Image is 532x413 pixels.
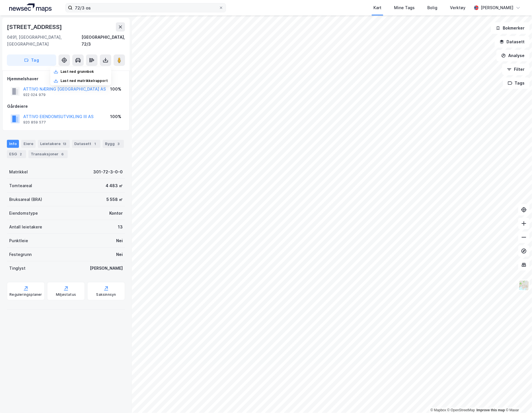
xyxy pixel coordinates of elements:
div: 4 483 ㎡ [106,182,123,189]
div: 301-72-3-0-0 [93,169,123,175]
div: 920 859 577 [23,120,46,125]
div: Bygg [103,140,124,148]
div: Mine Tags [394,4,415,11]
button: Analyse [496,50,530,61]
div: Hjemmelshaver [7,75,125,82]
div: [PERSON_NAME] [481,4,514,11]
div: ESG [7,150,26,158]
div: Miljøstatus [56,292,76,297]
div: 1 [92,141,98,147]
iframe: Chat Widget [503,385,532,413]
button: Tags [503,77,530,89]
div: Antall leietakere [9,224,42,230]
button: Filter [502,64,530,75]
div: Nei [116,251,123,258]
div: 0491, [GEOGRAPHIC_DATA], [GEOGRAPHIC_DATA] [7,34,81,48]
div: [GEOGRAPHIC_DATA], 72/3 [81,34,125,48]
div: Kontor [109,210,123,217]
div: Leietakere [38,140,70,148]
div: Bruksareal (BRA) [9,196,42,203]
div: 100% [110,86,121,93]
div: 922 024 979 [23,93,46,97]
div: Punktleie [9,237,28,244]
div: 3 [116,141,122,147]
div: Tinglyst [9,265,26,272]
div: Eiere [21,140,36,148]
div: Bolig [427,4,437,11]
div: Saksinnsyn [96,292,116,297]
div: Datasett [72,140,100,148]
div: Last ned grunnbok [61,69,94,74]
div: 13 [118,224,123,230]
button: Bokmerker [491,22,530,34]
div: Matrikkel [9,169,28,175]
a: OpenStreetMap [447,408,475,412]
div: Kontrollprogram for chat [503,385,532,413]
div: Eiendomstype [9,210,38,217]
div: Info [7,140,19,148]
div: Nei [116,237,123,244]
div: 13 [62,141,67,147]
a: Improve this map [477,408,505,412]
div: Reguleringsplaner [9,292,42,297]
button: Datasett [495,36,530,48]
div: [STREET_ADDRESS] [7,22,63,32]
a: Mapbox [430,408,446,412]
div: 6 [60,151,65,157]
input: Søk på adresse, matrikkel, gårdeiere, leietakere eller personer [73,3,219,12]
div: 5 558 ㎡ [106,196,123,203]
div: Tomteareal [9,182,32,189]
div: 100% [110,113,121,120]
img: logo.a4113a55bc3d86da70a041830d287a7e.svg [9,3,52,12]
div: Gårdeiere [7,103,125,110]
button: Tag [7,54,56,66]
div: Verktøy [450,4,465,11]
div: 2 [18,151,24,157]
div: Transaksjoner [28,150,68,158]
div: Kart [373,4,381,11]
div: Last ned matrikkelrapport [61,79,108,83]
img: Z [519,280,529,291]
div: Festegrunn [9,251,32,258]
div: [PERSON_NAME] [90,265,123,272]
